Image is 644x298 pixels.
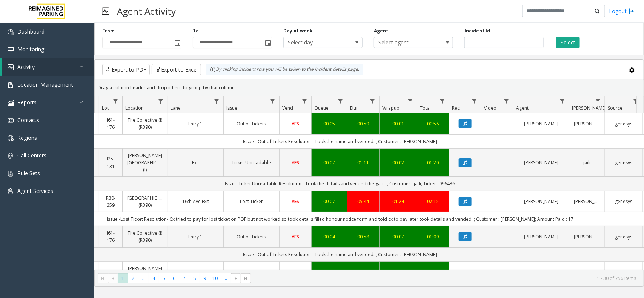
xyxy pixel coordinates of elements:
a: Lost Ticket [228,198,275,205]
div: Data table [95,96,644,270]
a: Ticket Unreadable [228,159,275,166]
a: 16th Ave Exit [172,198,219,205]
label: Agent [374,28,388,34]
a: Logout [609,7,635,15]
span: YES [292,198,299,205]
img: 'icon' [8,135,14,141]
span: Regions [17,134,37,141]
h3: Agent Activity [113,2,180,20]
a: Location Filter Menu [156,96,166,106]
span: Agent [516,105,529,111]
a: Queue Filter Menu [335,96,346,106]
a: 05:44 [352,198,375,205]
a: 07:15 [422,198,444,205]
span: Page 10 [210,273,220,283]
img: 'icon' [8,171,14,177]
button: Export to PDF [102,64,150,75]
span: Queue [314,105,329,111]
span: Dur [350,105,358,111]
a: The Collective (I) (R390) [127,116,163,131]
span: Page 11 [220,273,231,283]
a: Agent Filter Menu [557,96,567,106]
span: Lane [171,105,181,111]
span: Monitoring [17,46,44,53]
a: Activity [2,58,94,76]
span: Total [420,105,431,111]
a: [GEOGRAPHIC_DATA] (R390) [127,194,163,209]
a: 00:58 [352,233,375,240]
img: 'icon' [8,153,14,159]
span: Dashboard [17,28,45,35]
span: Activity [17,63,35,70]
a: 00:02 [384,159,412,166]
span: Page 2 [128,273,138,283]
div: 01:24 [384,198,412,205]
img: 'icon' [8,118,14,124]
a: jaili [574,159,600,166]
a: The Collective (I) (R390) [127,229,163,244]
a: [PERSON_NAME] [574,120,600,127]
span: YES [292,121,299,127]
a: Parker Filter Menu [593,96,603,106]
span: Page 9 [200,273,210,283]
img: pageIcon [102,2,109,20]
a: [PERSON_NAME] [518,159,564,166]
a: Lot Filter Menu [111,96,121,106]
a: YES [284,233,307,240]
span: [PERSON_NAME] [572,105,606,111]
a: Source Filter Menu [631,96,641,106]
a: R30-259 [104,194,118,209]
a: 00:56 [422,120,444,127]
a: Video Filter Menu [501,96,512,106]
a: genesys [610,198,638,205]
a: 01:09 [422,233,444,240]
div: 01:11 [352,159,375,166]
span: Page 3 [138,273,149,283]
label: From [102,28,115,34]
span: Source [608,105,622,111]
span: Go to the next page [231,273,241,284]
span: Page 7 [179,273,189,283]
div: 00:50 [352,120,375,127]
span: Toggle popup [263,37,272,48]
a: Entry 1 [172,120,219,127]
div: 00:07 [316,198,343,205]
button: Export to Excel [152,64,201,75]
a: [PERSON_NAME][GEOGRAPHIC_DATA] (I) [127,265,163,287]
a: genesys [610,233,638,240]
span: Go to the next page [233,275,239,281]
span: Page 4 [149,273,159,283]
span: Video [484,105,496,111]
a: 01:20 [422,159,444,166]
span: Page 6 [169,273,179,283]
a: 00:05 [316,120,343,127]
a: I61-176 [104,229,118,244]
a: Out of Tickets [228,233,275,240]
a: Out of Tickets [228,120,275,127]
span: Go to the last page [243,275,249,281]
img: 'icon' [8,188,14,194]
span: Location [125,105,144,111]
span: Select agent... [374,37,437,48]
a: 00:01 [384,120,412,127]
a: 00:07 [384,233,412,240]
span: Reports [17,99,37,106]
label: Day of week [283,28,313,34]
span: Rec. [452,105,461,111]
label: To [193,28,199,34]
img: 'icon' [8,64,14,70]
span: Page 1 [118,273,128,283]
a: Lane Filter Menu [212,96,222,106]
img: infoIcon.svg [210,67,216,73]
a: [PERSON_NAME][GEOGRAPHIC_DATA] (I) [127,152,163,174]
a: [PERSON_NAME] [518,233,564,240]
span: YES [292,234,299,240]
span: Wrapup [382,105,400,111]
